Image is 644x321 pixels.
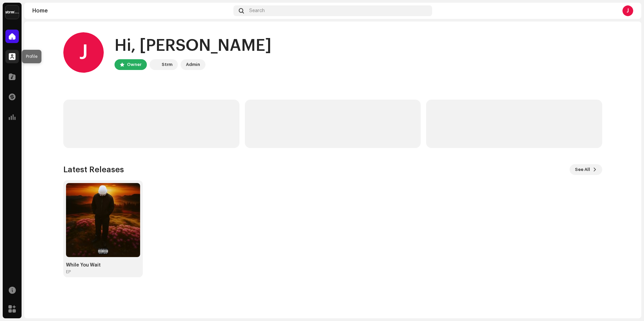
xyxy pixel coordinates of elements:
[66,262,140,268] div: While You Wait
[63,32,104,73] div: J
[63,164,124,175] h3: Latest Releases
[32,8,231,13] div: Home
[249,8,265,13] span: Search
[66,269,71,275] div: EP
[127,61,141,69] div: Owner
[5,5,19,19] img: 408b884b-546b-4518-8448-1008f9c76b02
[570,164,602,175] button: See All
[66,183,140,257] img: b9a5a689-c372-4224-9b48-01da201bbff7
[186,61,200,69] div: Admin
[151,61,159,69] img: 408b884b-546b-4518-8448-1008f9c76b02
[575,163,590,176] span: See All
[622,5,633,16] div: J
[115,35,271,57] div: Hi, [PERSON_NAME]
[162,61,172,69] div: Strm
